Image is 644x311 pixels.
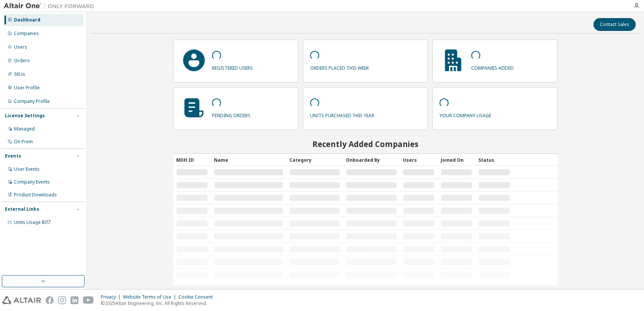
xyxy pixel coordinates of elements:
p: © 2025 Altair Engineering, Inc. All Rights Reserved. [101,300,217,306]
span: Units Usage BI [14,219,51,225]
div: Website Terms of Use [123,294,178,300]
p: your company usage [440,110,491,119]
img: facebook.svg [46,296,54,304]
img: instagram.svg [58,296,66,304]
img: altair_logo.svg [2,296,41,304]
div: License Settings [5,113,45,119]
p: pending orders [212,110,251,119]
div: Onboarded By [346,154,397,166]
div: Product Downloads [14,192,57,198]
div: MDH ID [176,154,208,166]
div: User Events [14,166,40,172]
div: Category [289,154,340,166]
p: units purchased this year [310,110,374,119]
p: companies added [471,63,514,71]
div: Status [478,154,510,166]
button: Contact Sales [593,18,636,31]
div: Cookie Consent [178,294,217,300]
div: Company Profile [14,98,50,104]
div: User Profile [14,85,40,91]
h2: Recently Added Companies [173,139,558,149]
div: Privacy [101,294,123,300]
div: Users [403,154,435,166]
div: External Links [5,206,39,212]
p: registered users [212,63,253,71]
div: On Prem [14,139,33,145]
div: Companies [14,31,39,37]
div: SKUs [14,71,25,77]
div: Orders [14,58,30,64]
p: orders placed this week [310,63,369,71]
div: Dashboard [14,17,40,23]
div: Name [214,154,283,166]
img: Altair One [4,2,98,10]
img: linkedin.svg [71,296,78,304]
div: Users [14,44,27,50]
div: Joined On [441,154,472,166]
div: Company Events [14,179,50,185]
div: Managed [14,126,35,132]
img: youtube.svg [83,296,94,304]
div: Events [5,153,21,159]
